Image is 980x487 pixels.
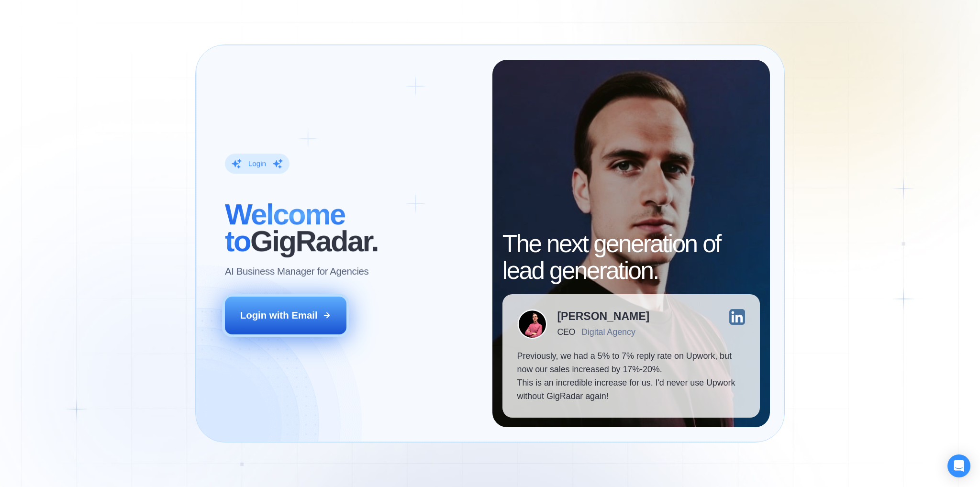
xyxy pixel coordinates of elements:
[947,454,970,477] div: Open Intercom Messenger
[557,327,575,337] div: CEO
[225,201,478,255] h2: ‍ GigRadar.
[225,198,345,257] span: Welcome to
[557,311,649,322] div: [PERSON_NAME]
[240,309,318,322] div: Login with Email
[502,231,760,285] h2: The next generation of lead generation.
[225,297,346,334] button: Login with Email
[248,159,266,168] div: Login
[225,265,368,278] p: AI Business Manager for Agencies
[517,349,746,403] p: Previously, we had a 5% to 7% reply rate on Upwork, but now our sales increased by 17%-20%. This ...
[581,327,635,337] div: Digital Agency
